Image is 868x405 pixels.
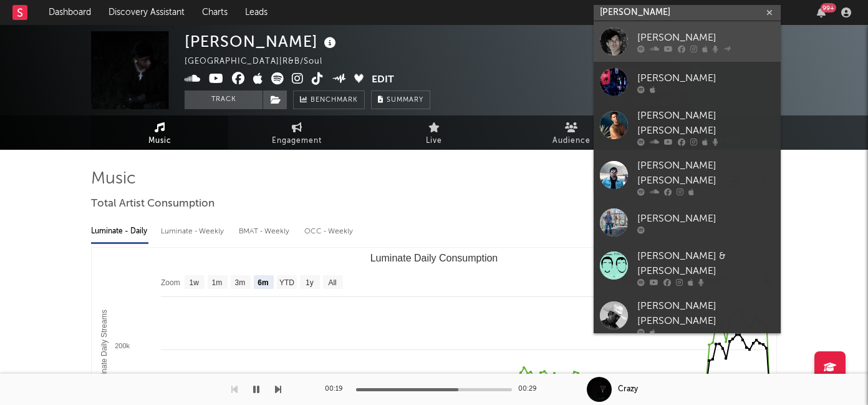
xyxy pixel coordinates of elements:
text: 3m [235,278,246,287]
div: [PERSON_NAME] [PERSON_NAME] [637,159,774,188]
span: Engagement [272,134,322,149]
span: Summary [387,97,423,104]
text: 6m [258,278,268,287]
a: Music [91,115,228,150]
span: Audience [552,134,591,149]
span: Music [148,134,171,149]
div: [GEOGRAPHIC_DATA] | R&B/Soul [185,54,337,69]
span: Live [426,134,442,149]
div: [PERSON_NAME] [PERSON_NAME] [637,109,774,139]
a: Engagement [228,115,365,150]
a: Benchmark [293,90,365,109]
div: 00:29 [518,382,543,397]
a: [PERSON_NAME] & [PERSON_NAME] [594,243,781,293]
text: Luminate Daily Streams [100,310,109,389]
text: All [328,278,336,287]
a: [PERSON_NAME] [PERSON_NAME] [594,102,781,152]
div: [PERSON_NAME] [185,31,339,52]
div: [PERSON_NAME] & [PERSON_NAME] [637,249,774,279]
div: 99 + [821,3,836,12]
div: OCC - Weekly [304,221,354,242]
button: Track [185,90,263,109]
text: 1m [212,278,223,287]
a: Live [365,115,503,150]
button: Edit [372,72,394,88]
text: YTD [279,278,294,287]
div: Crazy [618,384,638,395]
a: [PERSON_NAME] [594,62,781,102]
text: 200k [115,342,130,349]
text: Zoom [161,278,180,287]
a: Audience [503,115,640,150]
div: [PERSON_NAME] [PERSON_NAME] [637,299,774,329]
a: [PERSON_NAME] [594,21,781,62]
span: Total Artist Consumption [91,197,215,212]
input: Search for artists [594,5,781,21]
div: BMAT - Weekly [239,221,292,242]
text: 1w [190,278,200,287]
text: 1y [306,278,314,287]
a: [PERSON_NAME] [PERSON_NAME] [594,152,781,202]
button: Summary [371,90,430,109]
a: [PERSON_NAME] [594,202,781,243]
text: Luminate Daily Consumption [370,253,498,263]
span: Benchmark [311,93,358,108]
div: 00:19 [325,382,350,397]
div: Luminate - Weekly [161,221,226,242]
div: [PERSON_NAME] [637,71,774,85]
div: [PERSON_NAME] [637,30,774,45]
a: [PERSON_NAME] [PERSON_NAME] [594,293,781,343]
button: 99+ [817,7,826,17]
div: Luminate - Daily [91,221,148,242]
div: [PERSON_NAME] [637,211,774,226]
